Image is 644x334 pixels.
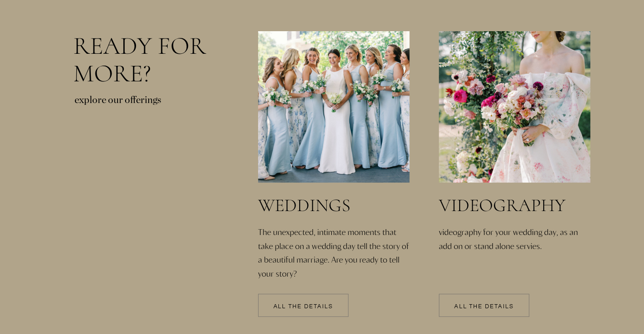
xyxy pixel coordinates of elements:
[258,196,417,215] a: weddings
[258,304,348,310] a: All the details
[439,225,592,288] a: videography for your wedding day, as an add on or stand alone servies.
[258,225,412,264] a: The unexpected, intimate moments that take place on a wedding day tell the story of a beautiful m...
[73,33,240,74] h2: Ready for more?
[439,196,590,215] a: videography
[439,304,529,310] a: All the details
[75,93,175,115] p: explore our offerings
